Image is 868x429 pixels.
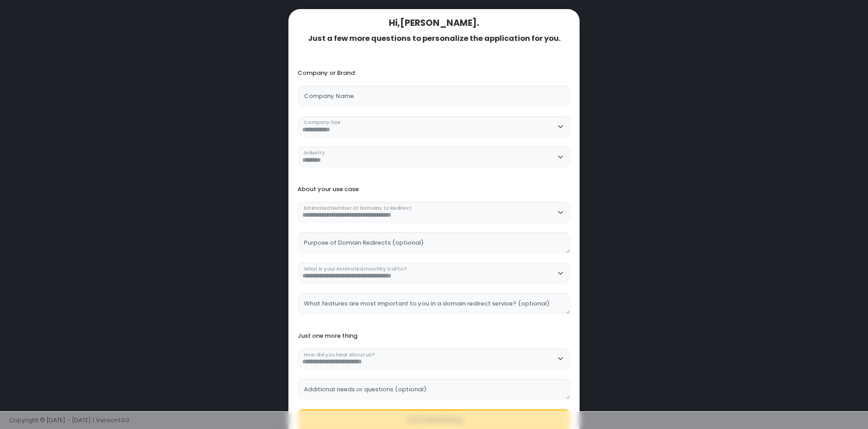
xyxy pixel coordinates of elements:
[9,416,129,424] span: Copyright © [DATE] - [DATE] | Version 1.0.0
[298,186,571,193] div: About your use case
[298,332,571,340] div: Just one more thing
[298,18,571,28] div: Hi, [PERSON_NAME] .
[298,69,571,77] div: Company or Brand
[298,34,571,43] div: Just a few more questions to personalize the application for you.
